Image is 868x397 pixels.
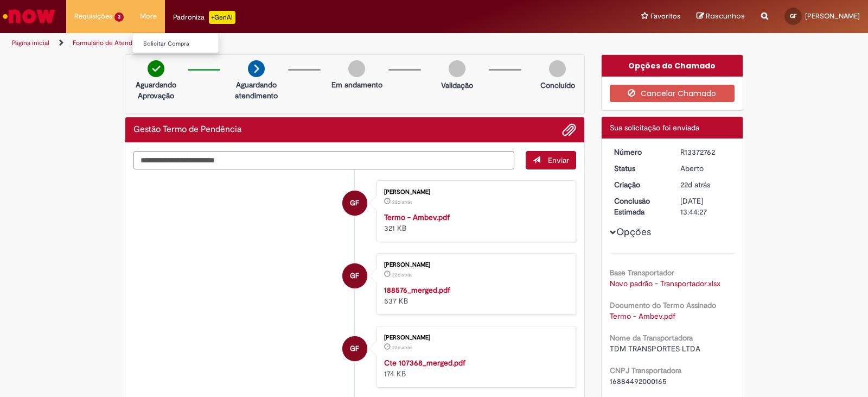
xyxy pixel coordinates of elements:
[650,11,680,22] span: Favoritos
[173,11,235,24] div: Padroniza
[384,335,565,341] div: [PERSON_NAME]
[132,38,252,50] a: Solicitar Compra
[342,263,367,288] div: Gabriela Fontinele
[342,191,367,216] div: Gabriela Fontinele
[132,33,219,53] ul: More
[384,358,465,368] a: Cte 107368_merged.pdf
[392,199,412,205] span: 22d atrás
[606,179,673,190] dt: Criação
[548,155,569,165] span: Enviar
[392,272,412,278] span: 22d atrás
[610,376,667,386] span: 16884492000165
[392,344,412,351] span: 22d atrás
[610,344,700,354] span: TDM TRANSPORTES LTDA
[392,344,412,351] time: 07/08/2025 17:24:58
[384,212,450,222] a: Termo - Ambev.pdf
[248,60,265,77] img: arrow-next.png
[680,179,731,190] div: 07/08/2025 17:44:22
[680,163,731,174] div: Aberto
[610,85,735,102] button: Cancelar Chamado
[73,39,153,47] a: Formulário de Atendimento
[384,212,565,234] div: 321 KB
[74,11,112,22] span: Requisições
[610,268,674,278] b: Base Transportador
[610,333,693,343] b: Nome da Transportadora
[384,357,565,379] div: 174 KB
[230,79,283,101] p: Aguardando atendimento
[1,5,57,27] img: ServiceNow
[610,123,699,133] span: Sua solicitação foi enviada
[130,79,182,101] p: Aguardando Aprovação
[706,11,745,21] span: Rascunhos
[392,272,412,278] time: 07/08/2025 17:24:58
[384,285,450,295] a: 188576_merged.pdf
[331,79,382,90] p: Em andamento
[549,60,566,77] img: img-circle-grey.png
[680,180,710,190] time: 07/08/2025 17:44:22
[114,12,124,22] span: 3
[610,366,681,375] b: CNPJ Transportadora
[384,285,565,306] div: 537 KB
[441,80,473,91] p: Validação
[209,11,235,24] p: +GenAi
[606,163,673,174] dt: Status
[606,196,673,217] dt: Conclusão Estimada
[610,279,720,288] a: Download de Novo padrão - Transportador.xlsx
[680,147,731,157] div: R13372762
[384,189,565,196] div: [PERSON_NAME]
[610,300,716,310] b: Documento do Termo Assinado
[348,60,365,77] img: img-circle-grey.png
[384,262,565,268] div: [PERSON_NAME]
[610,311,675,321] a: Download de Termo - Ambev.pdf
[350,336,359,362] span: GF
[350,190,359,216] span: GF
[8,33,571,53] ul: Trilhas de página
[133,151,514,169] textarea: Digite sua mensagem aqui...
[342,336,367,361] div: Gabriela Fontinele
[449,60,465,77] img: img-circle-grey.png
[540,80,575,91] p: Concluído
[680,196,731,217] div: [DATE] 13:44:27
[697,11,745,22] a: Rascunhos
[790,12,796,20] span: GF
[133,125,241,135] h2: Gestão Termo de Pendência Histórico de tíquete
[805,11,860,21] span: [PERSON_NAME]
[680,180,710,190] span: 22d atrás
[602,55,743,77] div: Opções do Chamado
[148,60,164,77] img: check-circle-green.png
[140,11,157,22] span: More
[350,263,359,289] span: GF
[12,39,49,47] a: Página inicial
[526,151,576,169] button: Enviar
[606,147,673,157] dt: Número
[392,199,412,205] time: 07/08/2025 17:43:44
[562,123,576,137] button: Adicionar anexos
